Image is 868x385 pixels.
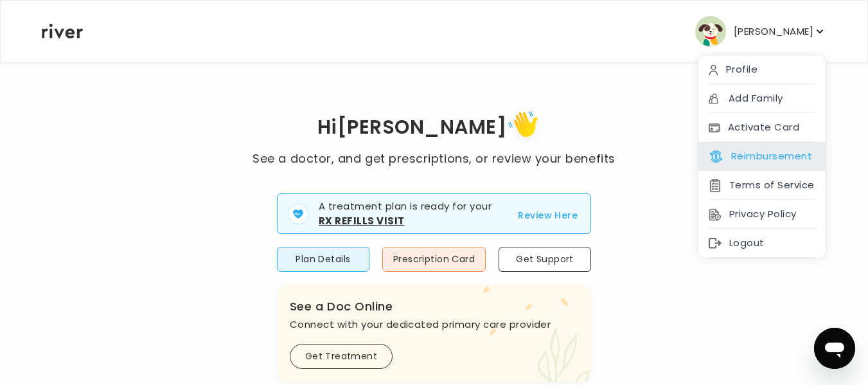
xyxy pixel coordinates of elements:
[277,247,369,272] button: Plan Details
[698,200,826,229] div: Privacy Policy
[518,208,578,223] button: Review Here
[698,171,826,200] div: Terms of Service
[698,84,826,113] div: Add Family
[814,328,855,369] iframe: Button to launch messaging window
[290,298,578,316] h3: See a Doc Online
[290,316,578,334] p: Connect with your dedicated primary care provider
[698,229,826,258] div: Logout
[698,55,826,84] div: Profile
[734,22,813,40] p: [PERSON_NAME]
[709,147,812,165] button: Reimbursement
[252,107,615,150] h1: Hi [PERSON_NAME]
[319,214,405,228] strong: Rx Refills Visit
[252,150,615,168] p: See a doctor, and get prescriptions, or review your benefits
[290,344,393,369] button: Get Treatment
[319,199,503,228] p: A treatment plan is ready for your
[695,16,826,47] button: user avatar[PERSON_NAME]
[695,16,726,47] img: user avatar
[382,247,486,272] button: Prescription Card
[698,113,826,142] div: Activate Card
[499,247,591,272] button: Get Support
